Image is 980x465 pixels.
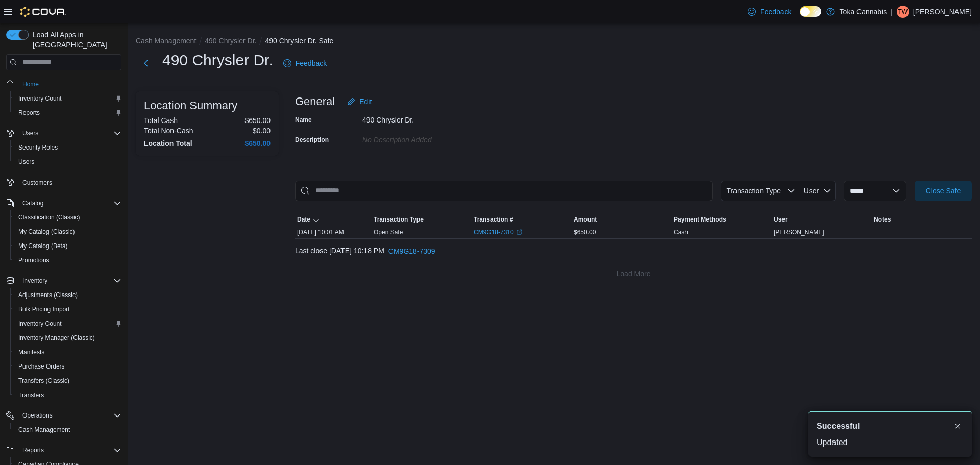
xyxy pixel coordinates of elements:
button: Transaction Type [721,181,799,201]
span: Inventory [18,275,121,287]
span: Users [18,127,121,139]
span: TW [898,6,908,18]
button: Reports [10,106,126,120]
p: Open Safe [374,228,403,236]
button: Operations [18,409,57,422]
button: Customers [2,175,126,190]
a: Home [18,78,43,90]
span: Feedback [760,7,791,17]
button: Inventory Manager (Classic) [10,331,126,345]
span: Cash Management [18,426,70,434]
a: Transfers (Classic) [14,375,73,387]
span: Transfers [18,391,44,399]
h4: $650.00 [244,139,271,148]
span: Classification (Classic) [14,211,121,224]
button: Users [2,126,126,140]
span: Successful [817,420,860,432]
button: Catalog [2,196,126,210]
span: Customers [18,176,121,189]
span: Transaction Type [374,215,424,224]
span: Load More [617,268,651,279]
span: Home [18,78,121,90]
p: $650.00 [244,116,271,125]
span: My Catalog (Classic) [14,226,121,238]
span: [PERSON_NAME] [774,228,824,236]
label: Name [295,116,312,124]
a: Inventory Count [14,317,66,330]
span: Inventory Count [14,317,121,330]
div: Updated [817,436,964,449]
button: Dismiss toast [951,420,964,432]
input: Dark Mode [800,6,821,17]
span: Payment Methods [674,215,726,224]
span: Users [14,156,121,168]
div: Last close [DATE] 10:18 PM [295,241,972,261]
span: Security Roles [14,141,121,154]
div: [DATE] 10:01 AM [295,226,372,238]
a: Purchase Orders [14,360,69,373]
span: Edit [359,96,372,107]
span: Inventory Count [18,320,62,328]
span: Transaction Type [726,187,781,195]
span: Users [22,129,38,137]
span: Security Roles [18,143,58,152]
a: Adjustments (Classic) [14,289,82,301]
span: Manifests [14,346,121,358]
button: CM9G18-7309 [384,241,439,261]
span: $650.00 [574,228,596,236]
span: Inventory Count [14,92,121,105]
button: Load More [295,263,972,284]
div: Notification [817,420,964,432]
span: User [804,187,819,195]
span: Purchase Orders [14,360,121,373]
button: Security Roles [10,140,126,155]
label: Description [295,136,329,144]
span: Load All Apps in [GEOGRAPHIC_DATA] [29,30,121,50]
button: Promotions [10,253,126,267]
button: Cash Management [136,37,196,45]
span: My Catalog (Classic) [18,228,75,236]
span: Dark Mode [800,17,800,17]
button: Edit [343,91,376,112]
button: Adjustments (Classic) [10,288,126,302]
span: Reports [18,444,121,456]
span: Catalog [18,197,121,209]
button: Inventory Count [10,91,126,106]
button: Payment Methods [672,213,772,226]
span: Transfers [14,389,121,401]
button: Reports [18,444,48,456]
button: Purchase Orders [10,359,126,374]
img: Cova [20,7,66,17]
button: 490 Chrysler Dr. [205,37,256,45]
button: My Catalog (Beta) [10,239,126,253]
button: Reports [2,443,126,457]
a: Reports [14,107,44,119]
span: Operations [22,411,53,420]
a: Feedback [279,53,331,74]
span: Transfers (Classic) [18,377,69,385]
span: Adjustments (Classic) [14,289,121,301]
button: Date [295,213,372,226]
p: Toka Cannabis [840,6,887,18]
button: Inventory [18,275,52,287]
input: This is a search bar. As you type, the results lower in the page will automatically filter. [295,181,713,201]
button: Notes [872,213,972,226]
button: Inventory [2,274,126,288]
span: Inventory Manager (Classic) [18,334,95,342]
button: Inventory Count [10,316,126,331]
h4: Location Total [144,139,192,148]
a: My Catalog (Beta) [14,240,72,252]
button: Amount [572,213,672,226]
svg: External link [516,229,522,235]
span: Promotions [18,256,50,264]
button: Close Safe [915,181,972,201]
span: Bulk Pricing Import [14,303,121,315]
span: Amount [574,215,597,224]
span: Inventory [22,277,47,285]
span: Customers [22,179,52,187]
span: User [774,215,788,224]
button: Operations [2,408,126,423]
span: Classification (Classic) [18,213,80,222]
span: Home [22,80,39,88]
span: Bulk Pricing Import [18,305,70,313]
